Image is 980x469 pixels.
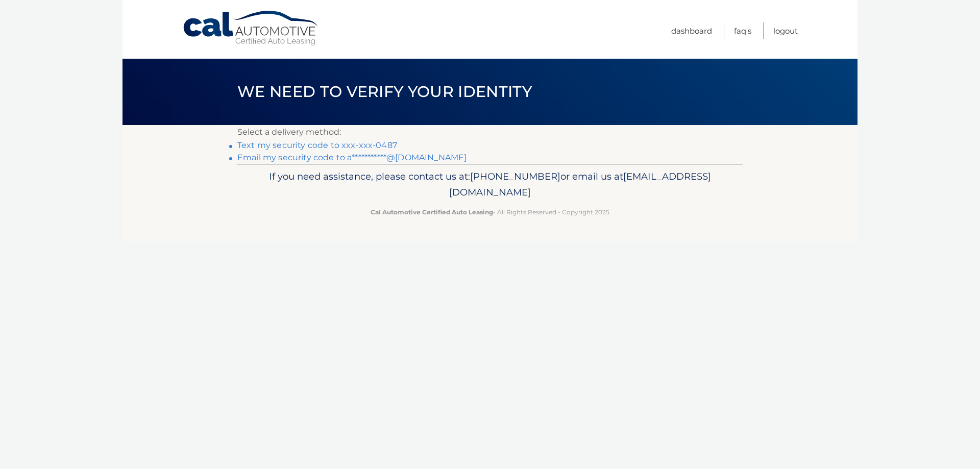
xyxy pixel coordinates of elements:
a: Cal Automotive [182,10,320,46]
span: We need to verify your identity [237,82,532,101]
a: Dashboard [671,22,712,39]
a: Logout [773,22,798,39]
strong: Cal Automotive Certified Auto Leasing [371,208,493,216]
a: FAQ's [734,22,751,39]
p: Select a delivery method: [237,125,743,139]
p: If you need assistance, please contact us at: or email us at [244,168,736,201]
a: Text my security code to xxx-xxx-0487 [237,140,397,150]
p: - All Rights Reserved - Copyright 2025 [244,207,736,217]
span: [PHONE_NUMBER] [470,170,560,182]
